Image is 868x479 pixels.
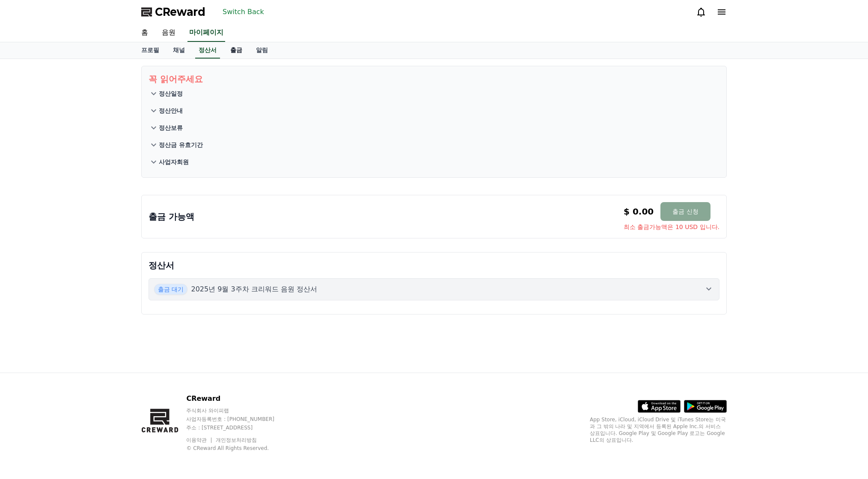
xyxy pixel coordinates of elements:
a: 채널 [166,42,192,59]
button: 출금 대기 2025년 9월 3주차 크리워드 음원 정산서 [149,278,719,300]
p: 꼭 읽어주세요 [149,73,719,85]
p: CReward [186,394,291,404]
span: CReward [155,5,205,19]
a: 알림 [249,42,275,59]
a: 음원 [155,24,182,42]
p: 정산보류 [159,123,183,132]
p: © CReward All Rights Reserved. [186,445,291,452]
p: 사업자회원 [159,158,189,166]
p: 사업자등록번호 : [PHONE_NUMBER] [186,416,291,423]
button: 정산일정 [149,85,719,102]
a: CReward [141,5,205,19]
span: 출금 대기 [154,284,187,295]
p: 정산안내 [159,106,183,115]
span: 최소 출금가능액은 10 USD 입니다. [624,223,719,231]
p: 주소 : [STREET_ADDRESS] [186,424,291,431]
a: 정산서 [195,42,220,59]
a: 프로필 [134,42,166,59]
button: 정산보류 [149,119,719,136]
p: 정산서 [149,259,719,271]
p: App Store, iCloud, iCloud Drive 및 iTunes Store는 미국과 그 밖의 나라 및 지역에서 등록된 Apple Inc.의 서비스 상표입니다. Goo... [590,416,727,444]
button: 출금 신청 [660,202,710,221]
button: 정산금 유효기간 [149,136,719,153]
p: 2025년 9월 3주차 크리워드 음원 정산서 [191,284,317,294]
p: 정산금 유효기간 [159,141,203,149]
a: 이용약관 [186,437,213,443]
a: 홈 [134,24,155,42]
p: 출금 가능액 [149,211,194,223]
p: 주식회사 와이피랩 [186,407,291,414]
button: 사업자회원 [149,153,719,170]
a: 출금 [223,42,249,59]
button: Switch Back [219,5,268,19]
a: 마이페이지 [187,24,225,42]
p: 정산일정 [159,89,183,98]
button: 정산안내 [149,102,719,119]
a: 개인정보처리방침 [216,437,257,443]
p: $ 0.00 [624,206,654,217]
